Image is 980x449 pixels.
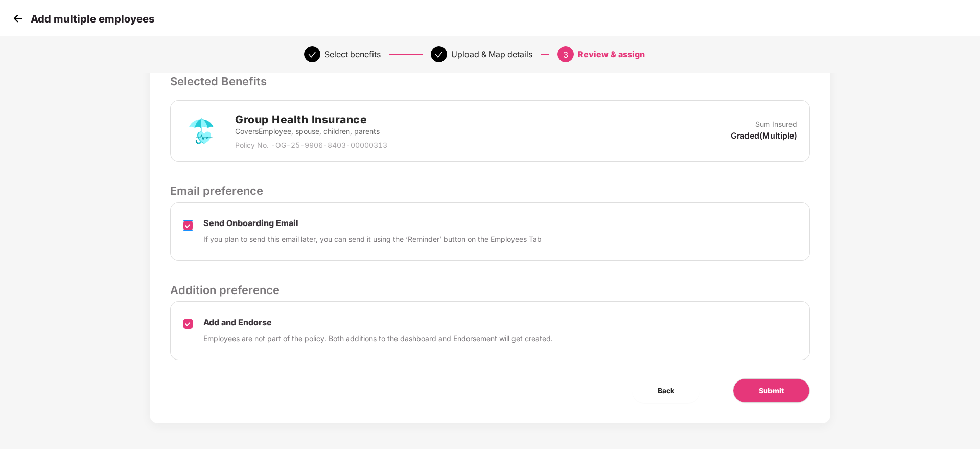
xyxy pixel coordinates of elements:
[170,182,810,199] p: Email preference
[658,385,674,396] span: Back
[235,140,387,151] p: Policy No. - OG-25-9906-8403-00000313
[31,13,154,25] p: Add multiple employees
[10,11,26,26] img: svg+xml;base64,PHN2ZyB4bWxucz0iaHR0cDovL3d3dy53My5vcmcvMjAwMC9zdmciIHdpZHRoPSIzMCIgaGVpZ2h0PSIzMC...
[170,281,810,299] p: Addition preference
[235,126,387,137] p: Covers Employee, spouse, children, parents
[435,51,443,59] span: check
[170,73,810,90] p: Selected Benefits
[183,113,220,149] img: svg+xml;base64,PHN2ZyB4bWxucz0iaHR0cDovL3d3dy53My5vcmcvMjAwMC9zdmciIHdpZHRoPSI3MiIgaGVpZ2h0PSI3Mi...
[563,50,568,60] span: 3
[203,317,553,328] p: Add and Endorse
[203,218,542,229] p: Send Onboarding Email
[451,46,532,62] div: Upload & Map details
[632,378,700,403] button: Back
[578,46,645,62] div: Review & assign
[755,119,797,130] p: Sum Insured
[203,333,553,344] p: Employees are not part of the policy. Both additions to the dashboard and Endorsement will get cr...
[731,130,797,141] p: Graded(Multiple)
[235,111,387,128] h2: Group Health Insurance
[733,378,810,403] button: Submit
[308,51,316,59] span: check
[759,385,784,396] span: Submit
[203,234,542,245] p: If you plan to send this email later, you can send it using the ‘Reminder’ button on the Employee...
[324,46,381,62] div: Select benefits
